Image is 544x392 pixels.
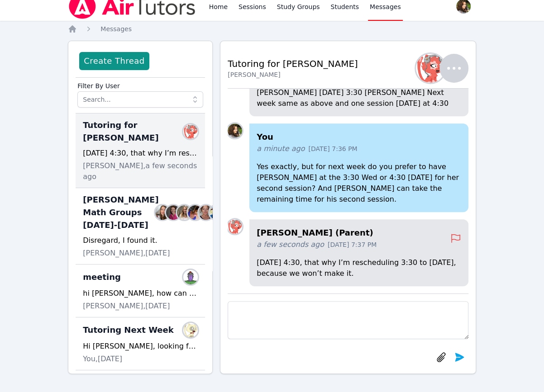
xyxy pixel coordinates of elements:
h2: Tutoring for [PERSON_NAME] [228,57,358,70]
div: [PERSON_NAME] Math Groups [DATE]-[DATE]Sarah BenzingerRebecca MillerSandra DavisAlexis AsiamaMich... [76,188,205,264]
div: Hi [PERSON_NAME], looking forward to seeing you this afternoon. Hope you are having a great day! :) [83,341,198,352]
input: Search... [77,91,203,108]
img: Sarah Benzinger [155,205,170,220]
span: Tutoring Next Week [83,324,173,336]
nav: Breadcrumb [68,24,476,33]
div: Tutoring for [PERSON_NAME]Yuliya Shekhtman[DATE] 4:30, that why I’m rescheduling 3:30 to [DATE], ... [76,113,205,188]
span: a minute ago [257,143,305,154]
label: Filter By User [77,78,203,91]
span: a few seconds ago [257,239,324,250]
img: Yuliya Shekhtman [228,219,242,234]
h4: [PERSON_NAME] (Parent) [257,227,450,239]
span: [PERSON_NAME] Math Groups [DATE]-[DATE] [83,194,158,231]
img: Alexis Asiama [188,205,202,220]
div: Disregard, I found it. [83,235,198,246]
div: [PERSON_NAME] [228,70,358,79]
span: [DATE] 7:37 PM [328,240,377,249]
span: [PERSON_NAME], [DATE] [83,301,170,312]
div: Tutoring Next WeekKira DubovskaHi [PERSON_NAME], looking forward to seeing you this afternoon. Ho... [76,317,205,370]
img: Sandra Davis [177,205,191,220]
button: Yuliya Shekhtman [421,54,468,83]
img: Megan Nepshinsky [210,205,224,220]
a: Messages [100,24,132,33]
span: You, [DATE] [83,354,122,364]
div: meetingMichelle Shekhtmanhi [PERSON_NAME], how can i access the call?[PERSON_NAME],[DATE] [76,264,205,317]
span: Messages [100,25,132,33]
p: [DATE] 4:30, that why I’m rescheduling 3:30 to [DATE], because we won’t make it. [257,257,461,279]
img: Diana Carle [228,123,242,138]
img: Michelle Shekhtman [183,270,198,284]
img: Yuliya Shekhtman [183,124,198,139]
span: meeting [83,271,121,283]
h4: You [257,131,461,143]
span: Messages [370,2,401,11]
span: [DATE] 7:36 PM [308,144,357,153]
span: [PERSON_NAME], a few seconds ago [83,161,198,182]
img: Michelle Dalton [199,205,213,220]
span: [PERSON_NAME], [DATE] [83,248,170,259]
div: [DATE] 4:30, that why I’m rescheduling 3:30 to [DATE], because we won’t make it. [83,148,198,159]
p: Yes exactly, but for next week do you prefer to have [PERSON_NAME] at the 3:30 Wed or 4:30 [DATE]... [257,161,461,205]
span: Tutoring for [PERSON_NAME] [83,119,187,144]
img: Rebecca Miller [166,205,181,220]
img: Yuliya Shekhtman [416,54,445,83]
button: Create Thread [79,52,149,70]
img: Kira Dubovska [183,323,198,337]
div: hi [PERSON_NAME], how can i access the call? [83,288,198,299]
